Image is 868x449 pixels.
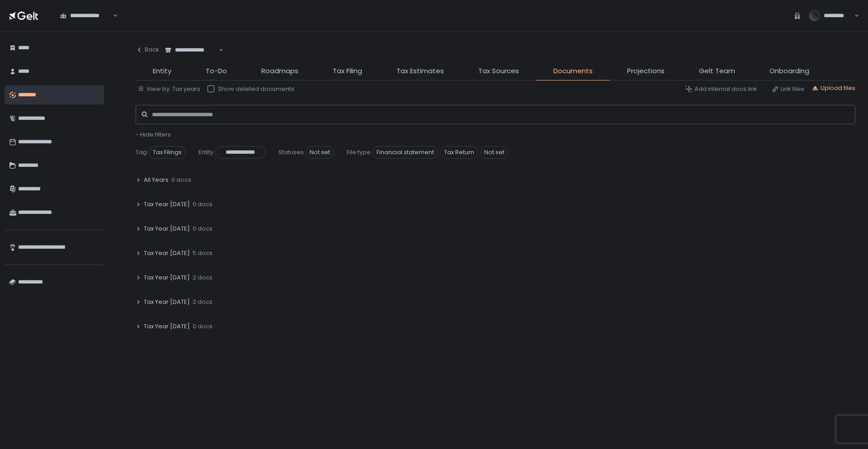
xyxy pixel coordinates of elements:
span: Onboarding [769,66,809,76]
div: Search for option [54,6,118,25]
span: All Years [144,176,169,184]
button: Link files [772,85,804,93]
button: - Hide filters [136,131,171,139]
span: To-Do [206,66,227,76]
span: Entity [198,148,213,156]
input: Search for option [112,11,112,20]
span: Tax Year [DATE] [144,322,190,331]
span: Tax Year [DATE] [144,200,190,208]
span: Tax Year [DATE] [144,249,190,257]
span: Roadmaps [261,66,298,76]
span: Tax Return [440,146,478,159]
span: Tax Filings [149,146,186,159]
span: Tax Sources [478,66,519,76]
span: Tax Year [DATE] [144,225,190,233]
span: Not set [306,146,334,159]
button: Upload files [811,84,855,92]
button: Add internal docs link [685,85,757,93]
span: 5 docs [193,249,212,257]
span: Tax Year [DATE] [144,274,190,282]
span: Statuses [278,148,304,156]
div: Back [136,46,159,54]
span: 0 docs [193,322,212,331]
span: Tax Filing [333,66,362,76]
input: Search for option [217,46,218,55]
span: Tag [136,148,147,156]
span: Entity [153,66,171,76]
span: Financial statement [373,146,438,159]
span: Projections [627,66,665,76]
span: Gelt Team [699,66,735,76]
span: Documents [553,66,593,76]
button: View by: Tax years [137,85,200,93]
span: Tax Year [DATE] [144,298,190,306]
span: 0 docs [193,200,212,208]
span: Not set [480,146,509,159]
span: 0 docs [171,176,191,184]
span: 2 docs [193,298,212,306]
span: File type [347,148,371,156]
span: 2 docs [193,274,212,282]
button: Back [136,41,159,59]
div: Search for option [159,41,223,60]
span: 0 docs [193,225,212,233]
span: Tax Estimates [396,66,444,76]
